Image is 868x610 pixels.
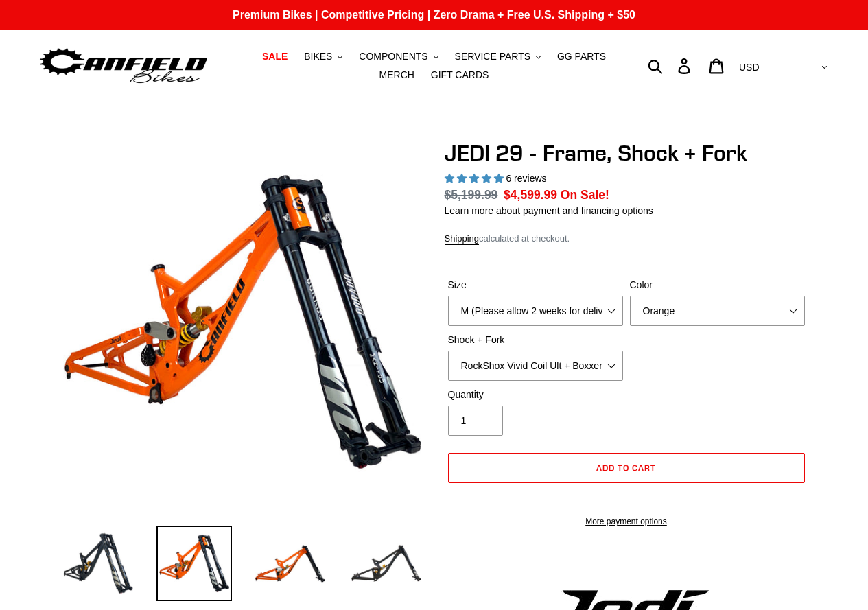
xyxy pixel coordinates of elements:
[304,51,332,62] span: BIKES
[561,186,609,204] span: On Sale!
[448,333,623,347] label: Shock + Fork
[359,51,427,62] span: COMPONENTS
[596,462,656,473] span: Add to cart
[60,526,136,601] img: Load image into Gallery viewer, JEDI 29 - Frame, Shock + Fork
[431,69,489,81] span: GIFT CARDS
[373,66,421,84] a: MERCH
[424,66,496,84] a: GIFT CARDS
[38,45,209,88] img: Canfield Bikes
[349,526,424,601] img: Load image into Gallery viewer, JEDI 29 - Frame, Shock + Fork
[445,140,808,166] h1: JEDI 29 - Frame, Shock + Fork
[455,51,530,62] span: SERVICE PARTS
[445,188,498,202] s: $5,199.99
[262,51,288,62] span: SALE
[379,69,414,81] span: MERCH
[156,526,232,601] img: Load image into Gallery viewer, JEDI 29 - Frame, Shock + Fork
[506,173,546,184] span: 6 reviews
[445,205,653,216] a: Learn more about payment and financing options
[445,232,808,246] div: calculated at checkout.
[253,526,328,601] img: Load image into Gallery viewer, JEDI 29 - Frame, Shock + Fork
[448,47,548,66] button: SERVICE PARTS
[630,278,805,292] label: Color
[448,388,623,402] label: Quantity
[448,453,805,483] button: Add to cart
[550,47,613,66] a: GG PARTS
[445,233,480,245] a: Shipping
[445,173,506,184] span: 5.00 stars
[504,188,557,202] span: $4,599.99
[352,47,445,66] button: COMPONENTS
[255,47,294,66] a: SALE
[297,47,349,66] button: BIKES
[448,515,805,528] a: More payment options
[557,51,606,62] span: GG PARTS
[448,278,623,292] label: Size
